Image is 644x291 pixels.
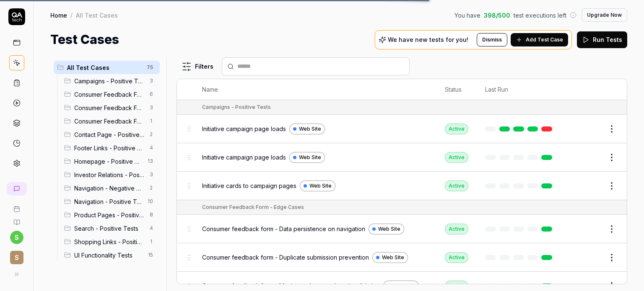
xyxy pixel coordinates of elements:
[436,79,477,100] th: Status
[61,155,160,168] div: Drag to reorderHomepage - Positive Tests13
[202,124,286,133] span: Initiative campaign page loads
[445,252,468,263] div: Active
[309,182,332,190] span: Web Site
[74,170,145,179] span: Investor Relations - Positive Tests
[74,103,145,112] span: Consumer Feedback Form - Negative Tests
[445,152,468,163] div: Active
[526,36,563,44] span: Add Test Case
[177,215,627,243] tr: Consumer feedback form - Data persistence on navigationWeb SiteActive
[61,221,160,235] div: Drag to reorderSearch - Positive Tests4
[61,74,160,88] div: Drag to reorderCampaigns - Positive Tests3
[61,208,160,221] div: Drag to reorderProduct Pages - Positive Tests8
[445,180,468,191] div: Active
[74,211,145,219] span: Product Pages - Positive Tests
[382,254,404,261] span: Web Site
[177,143,627,172] tr: Initiative campaign page loadsWeb SiteActive
[194,79,436,100] th: Name
[146,116,156,126] span: 1
[202,181,296,190] span: Initiative cards to campaign pages
[61,248,160,262] div: Drag to reorderUI Functionality Tests15
[146,170,156,180] span: 3
[74,90,145,99] span: Consumer Feedback Form - Edge Cases
[61,114,160,128] div: Drag to reorderConsumer Feedback Form - Positive Tests1
[146,103,156,113] span: 3
[177,172,627,200] tr: Initiative cards to campaign pagesWeb SiteActive
[378,225,400,233] span: Web Site
[145,250,156,260] span: 15
[61,195,160,208] div: Drag to reorderNavigation - Positive Tests10
[202,153,286,162] span: Initiative campaign page loads
[299,125,321,133] span: Web Site
[144,156,156,166] span: 13
[74,224,145,233] span: Search - Positive Tests
[177,58,218,75] button: Filters
[477,33,507,46] button: Dismiss
[144,196,156,206] span: 10
[76,11,118,19] div: All Test Cases
[3,212,30,226] a: Documentation
[7,182,27,196] a: New conversation
[61,168,160,181] div: Drag to reorderInvestor Relations - Positive Tests3
[61,235,160,248] div: Drag to reorderShopping Links - Positive Tests1
[10,251,23,264] span: S
[299,154,321,161] span: Web Site
[454,11,480,20] span: You have
[146,223,156,233] span: 4
[369,224,404,234] a: Web Site
[202,253,369,262] span: Consumer feedback form - Duplicate submission prevention
[74,117,145,126] span: Consumer Feedback Form - Positive Tests
[202,281,380,290] span: Consumer feedback form - Maximum character length validation
[3,199,30,212] a: Book a call with us
[177,115,627,143] tr: Initiative campaign page loadsWeb SiteActive
[289,152,325,163] a: Web Site
[50,11,67,19] a: Home
[74,251,143,260] span: UI Functionality Tests
[61,181,160,195] div: Drag to reorderNavigation - Negative Tests2
[143,62,156,72] span: 75
[445,124,468,134] div: Active
[74,184,145,193] span: Navigation - Negative Tests
[393,282,415,290] span: Web Site
[484,11,510,20] span: 398 / 500
[577,31,627,48] button: Run Tests
[514,11,566,20] span: test executions left
[10,231,23,244] button: s
[146,143,156,153] span: 4
[74,144,145,152] span: Footer Links - Positive Tests
[177,243,627,272] tr: Consumer feedback form - Duplicate submission preventionWeb SiteActive
[582,8,627,22] button: Upgrade Now
[146,210,156,220] span: 8
[202,203,304,211] div: Consumer Feedback Form - Edge Cases
[372,252,408,263] a: Web Site
[61,128,160,141] div: Drag to reorderContact Page - Positive Tests2
[146,237,156,247] span: 1
[70,11,73,19] div: /
[3,244,30,266] button: S
[202,224,365,233] span: Consumer feedback form - Data persistence on navigation
[61,101,160,114] div: Drag to reorderConsumer Feedback Form - Negative Tests3
[146,76,156,86] span: 3
[67,63,142,72] span: All Test Cases
[74,157,143,166] span: Homepage - Positive Tests
[289,124,325,134] a: Web Site
[61,141,160,155] div: Drag to reorderFooter Links - Positive Tests4
[74,197,143,206] span: Navigation - Positive Tests
[202,103,271,111] div: Campaigns - Positive Tests
[146,129,156,139] span: 2
[388,37,468,43] p: We have new tests for you!
[50,30,119,49] h1: Test Cases
[74,77,145,85] span: Campaigns - Positive Tests
[300,180,335,191] a: Web Site
[146,89,156,99] span: 6
[477,79,564,100] th: Last Run
[74,237,145,246] span: Shopping Links - Positive Tests
[74,130,145,139] span: Contact Page - Positive Tests
[61,88,160,101] div: Drag to reorderConsumer Feedback Form - Edge Cases6
[511,33,568,46] button: Add Test Case
[445,224,468,234] div: Active
[146,183,156,193] span: 2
